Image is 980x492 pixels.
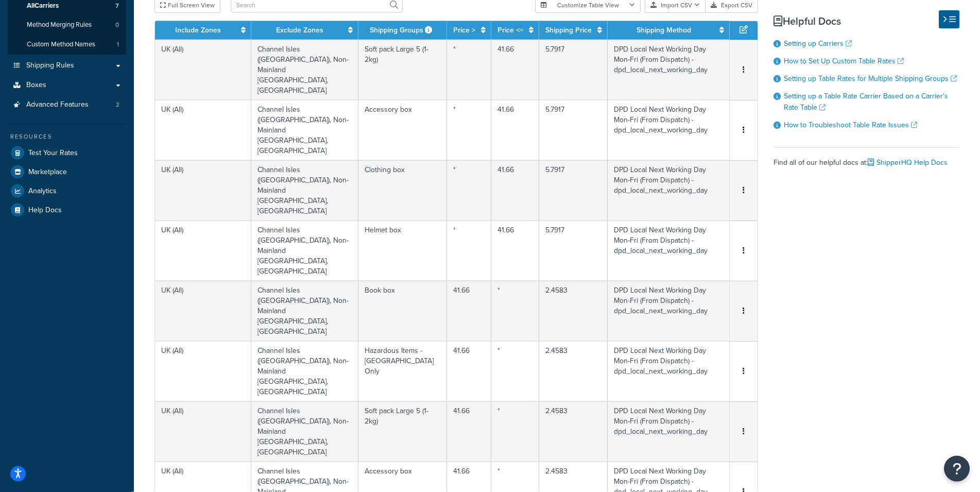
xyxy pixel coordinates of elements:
td: Hazardous Items - [GEOGRAPHIC_DATA] Only [358,341,447,401]
a: Test Your Rates [8,144,126,162]
a: ShipperHQ Help Docs [868,158,948,168]
div: Resources [8,132,126,141]
a: How to Set Up Custom Table Rates [784,56,904,67]
a: Help Docs [8,201,126,219]
a: Boxes [8,76,126,95]
span: Advanced Features [26,100,89,109]
span: 0 [115,21,119,29]
span: Custom Method Names [27,40,95,49]
td: Channel Isles ([GEOGRAPHIC_DATA]), Non-Mainland [GEOGRAPHIC_DATA], [GEOGRAPHIC_DATA] [251,100,358,160]
a: Analytics [8,182,126,200]
a: Setting up Carriers [784,39,852,49]
td: Channel Isles ([GEOGRAPHIC_DATA]), Non-Mainland [GEOGRAPHIC_DATA], [GEOGRAPHIC_DATA] [251,341,358,401]
a: Shipping Rules [8,56,126,75]
span: Analytics [28,187,57,196]
td: 41.66 [491,40,539,100]
td: 2.4583 [539,401,608,462]
td: Book box [358,281,447,341]
a: Advanced Features2 [8,95,126,114]
td: Clothing box [358,160,447,220]
span: Shipping Rules [26,61,74,70]
a: Setting up a Table Rate Carrier Based on a Carrier's Rate Table [784,91,948,113]
span: Method Merging Rules [27,21,92,29]
td: DPD Local Next Working Day Mon-Fri (From Dispatch) - dpd_local_next_working_day [608,281,730,341]
span: 2 [116,100,119,109]
span: Boxes [26,81,46,90]
th: Shipping Groups [358,21,447,40]
td: UK (All) [155,281,251,341]
td: DPD Local Next Working Day Mon-Fri (From Dispatch) - dpd_local_next_working_day [608,100,730,160]
td: 41.66 [491,220,539,281]
h3: Helpful Docs [773,16,959,27]
td: UK (All) [155,220,251,281]
td: Channel Isles ([GEOGRAPHIC_DATA]), Non-Mainland [GEOGRAPHIC_DATA], [GEOGRAPHIC_DATA] [251,220,358,281]
td: DPD Local Next Working Day Mon-Fri (From Dispatch) - dpd_local_next_working_day [608,160,730,220]
td: UK (All) [155,160,251,220]
a: Exclude Zones [276,25,323,36]
li: Custom Method Names [8,35,126,54]
div: Find all of our helpful docs at: [773,148,959,171]
td: DPD Local Next Working Day Mon-Fri (From Dispatch) - dpd_local_next_working_day [608,220,730,281]
td: 5.7917 [539,220,608,281]
button: Hide Help Docs [939,11,959,29]
a: Marketplace [8,163,126,181]
td: Channel Isles ([GEOGRAPHIC_DATA]), Non-Mainland [GEOGRAPHIC_DATA], [GEOGRAPHIC_DATA] [251,401,358,462]
td: 5.7917 [539,100,608,160]
li: Advanced Features [8,95,126,114]
td: Channel Isles ([GEOGRAPHIC_DATA]), Non-Mainland [GEOGRAPHIC_DATA], [GEOGRAPHIC_DATA] [251,40,358,100]
td: 5.7917 [539,40,608,100]
a: Shipping Price [545,25,592,36]
td: UK (All) [155,401,251,462]
td: 41.66 [447,281,491,341]
td: Channel Isles ([GEOGRAPHIC_DATA]), Non-Mainland [GEOGRAPHIC_DATA], [GEOGRAPHIC_DATA] [251,281,358,341]
td: DPD Local Next Working Day Mon-Fri (From Dispatch) - dpd_local_next_working_day [608,401,730,462]
td: 2.4583 [539,341,608,401]
a: Custom Method Names1 [8,35,126,54]
td: 41.66 [447,341,491,401]
a: Include Zones [175,25,221,36]
td: Accessory box [358,100,447,160]
a: Shipping Method [637,25,691,36]
td: DPD Local Next Working Day Mon-Fri (From Dispatch) - dpd_local_next_working_day [608,40,730,100]
a: Price > [453,25,475,36]
li: Method Merging Rules [8,15,126,35]
span: 7 [115,2,119,10]
td: Soft pack Large 5 (1-2kg) [358,40,447,100]
td: UK (All) [155,341,251,401]
a: Method Merging Rules0 [8,15,126,35]
button: Open Resource Center [944,456,970,482]
a: Price <= [497,25,523,36]
td: 41.66 [447,401,491,462]
span: Test Your Rates [28,149,78,158]
td: Helmet box [358,220,447,281]
span: All Carriers [27,2,59,10]
span: 1 [117,40,119,49]
td: 2.4583 [539,281,608,341]
td: Channel Isles ([GEOGRAPHIC_DATA]), Non-Mainland [GEOGRAPHIC_DATA], [GEOGRAPHIC_DATA] [251,160,358,220]
td: 41.66 [491,160,539,220]
td: 41.66 [491,100,539,160]
td: UK (All) [155,40,251,100]
td: DPD Local Next Working Day Mon-Fri (From Dispatch) - dpd_local_next_working_day [608,341,730,401]
a: How to Troubleshoot Table Rate Issues [784,120,917,131]
a: Setting up Table Rates for Multiple Shipping Groups [784,74,957,84]
span: Marketplace [28,168,67,177]
td: UK (All) [155,100,251,160]
td: Soft pack Large 5 (1-2kg) [358,401,447,462]
span: Help Docs [28,206,62,215]
td: 5.7917 [539,160,608,220]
